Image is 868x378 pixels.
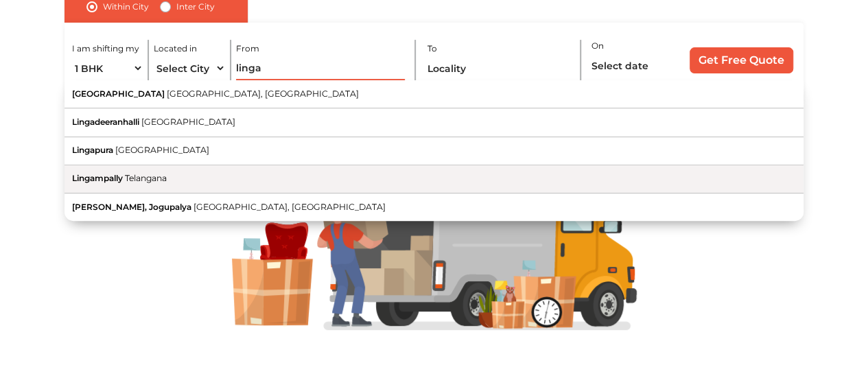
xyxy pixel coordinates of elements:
label: Is flexible? [608,78,650,92]
input: Locality [236,56,405,80]
span: [GEOGRAPHIC_DATA] [72,88,165,99]
button: LingampallyTelangana [64,165,804,193]
span: Lingapura [72,145,113,155]
label: I am shifting my [72,43,139,55]
label: Located in [154,43,197,55]
button: [GEOGRAPHIC_DATA][GEOGRAPHIC_DATA], [GEOGRAPHIC_DATA] [64,80,804,108]
span: [GEOGRAPHIC_DATA], [GEOGRAPHIC_DATA] [167,88,359,99]
span: [GEOGRAPHIC_DATA] [115,145,209,155]
span: [GEOGRAPHIC_DATA], [GEOGRAPHIC_DATA] [193,202,386,212]
button: [PERSON_NAME], Jogupalya[GEOGRAPHIC_DATA], [GEOGRAPHIC_DATA] [64,193,804,221]
input: Select date [591,54,677,78]
input: Get Free Quote [690,47,793,73]
button: Lingapura[GEOGRAPHIC_DATA] [64,137,804,165]
span: [PERSON_NAME], Jogupalya [72,202,191,212]
span: [GEOGRAPHIC_DATA] [141,117,235,127]
label: From [236,43,259,55]
span: Lingadeeranhalli [72,117,139,127]
span: Telangana [125,173,167,183]
label: On [591,40,604,52]
button: Lingadeeranhalli[GEOGRAPHIC_DATA] [64,108,804,137]
label: To [427,43,437,55]
span: Lingampally [72,173,123,183]
input: Locality [427,56,572,80]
